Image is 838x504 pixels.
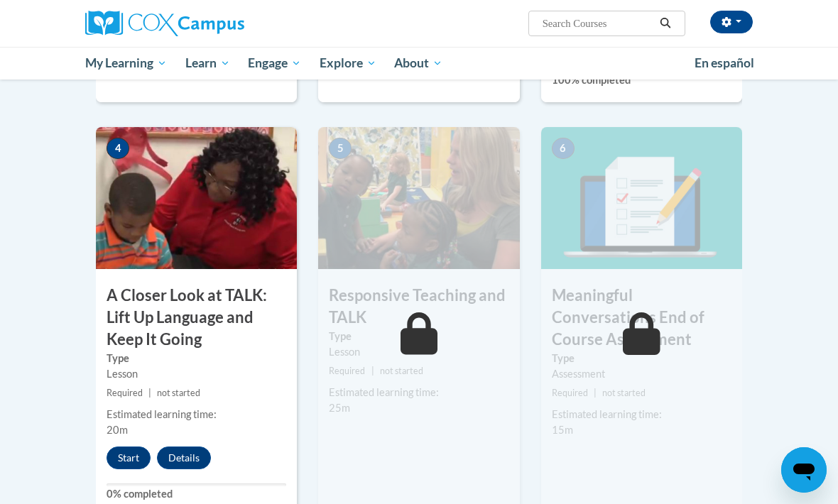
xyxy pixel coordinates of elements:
a: En español [685,48,763,78]
img: Course Image [96,127,297,269]
div: Estimated learning time: [329,385,508,400]
div: Lesson [329,344,508,360]
span: Learn [185,55,230,72]
div: Lesson [107,366,286,382]
span: Engage [248,55,301,72]
label: Type [329,329,508,344]
div: Estimated learning time: [552,407,731,422]
iframe: Button to launch messaging window [781,447,827,493]
label: Type [107,351,286,366]
span: not started [602,388,646,398]
span: About [394,55,442,72]
img: Course Image [541,127,742,269]
button: Account Settings [710,11,753,33]
h3: Responsive Teaching and TALK [318,285,519,329]
label: 0% completed [107,486,286,502]
span: En español [695,55,754,70]
h3: A Closer Look at TALK: Lift Up Language and Keep It Going [96,285,297,350]
a: About [386,47,452,80]
div: Estimated learning time: [107,407,286,422]
img: Course Image [318,127,519,269]
span: 25m [329,402,350,414]
h3: Meaningful Conversations End of Course Assessment [541,285,742,350]
div: Assessment [552,366,731,382]
a: Explore [310,47,386,80]
a: My Learning [76,47,176,80]
label: Type [552,351,731,366]
span: Required [552,388,588,398]
button: Details [157,447,211,469]
span: Explore [320,55,376,72]
button: Search [655,15,676,32]
div: Main menu [75,47,763,80]
a: Learn [176,47,239,80]
span: | [594,388,597,398]
span: | [148,388,151,398]
span: not started [380,366,423,376]
span: | [371,366,374,376]
span: Required [329,366,365,376]
label: 100% completed [552,72,731,88]
a: Cox Campus [85,11,293,36]
span: Required [107,388,143,398]
input: Search Courses [541,15,655,32]
span: 15m [552,424,573,436]
img: Cox Campus [85,11,244,36]
a: Engage [239,47,310,80]
span: 4 [107,138,129,159]
button: Start [107,447,151,469]
span: My Learning [85,55,167,72]
span: not started [157,388,200,398]
span: 20m [107,424,128,436]
span: 6 [552,138,575,159]
span: 5 [329,138,352,159]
